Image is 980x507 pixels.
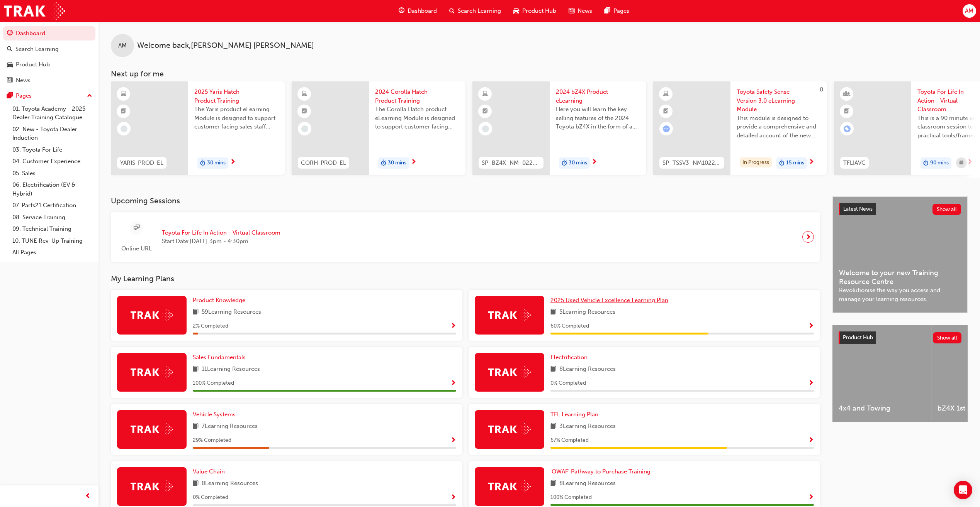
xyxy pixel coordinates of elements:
[482,125,489,132] span: learningRecordVerb_NONE-icon
[7,93,13,100] span: pages-icon
[450,323,456,330] span: Show Progress
[200,158,206,168] span: duration-icon
[967,159,973,166] span: next-icon
[202,422,258,431] span: 7 Learning Resources
[613,7,629,15] span: Pages
[550,354,588,361] span: Electrification
[3,25,95,89] button: DashboardSearch LearningProduct HubNews
[513,6,519,16] span: car-icon
[7,61,13,68] span: car-icon
[559,365,616,374] span: 8 Learning Resources
[965,7,973,15] span: AM
[193,379,234,388] span: 100 % Completed
[550,297,668,304] span: 2025 Used Vehicle Excellence Learning Plan
[9,211,95,223] a: 08. Service Training
[663,106,669,117] span: booktick-icon
[550,422,556,431] span: book-icon
[230,159,236,166] span: next-icon
[131,423,173,435] img: Trak
[16,60,50,69] div: Product Hub
[562,3,598,19] a: news-iconNews
[131,309,173,321] img: Trak
[193,365,199,374] span: book-icon
[162,237,280,246] span: Start Date: [DATE] 3pm - 4:30pm
[99,69,980,78] h3: Next up for me
[399,6,404,16] span: guage-icon
[111,81,285,175] a: YARIS-PROD-EL2025 Yaris Hatch Product TrainingThe Yaris product eLearning Module is designed to s...
[4,2,65,20] img: Trak
[808,493,814,502] button: Show Progress
[7,30,13,37] span: guage-icon
[663,89,669,99] span: learningResourceType_ELEARNING-icon
[7,46,12,53] span: search-icon
[16,91,32,100] div: Pages
[832,196,968,313] a: Latest NewsShow allWelcome to your new Training Resource CentreRevolutionise the way you access a...
[482,89,488,99] span: learningResourceType_ELEARNING-icon
[202,479,258,488] span: 8 Learning Resources
[737,114,821,140] span: This module is designed to provide a comprehensive and detailed account of the new enhanced Toyot...
[832,325,931,422] a: 4x4 and Towing
[9,235,95,247] a: 10. TUNE Rev-Up Training
[118,41,127,50] span: AM
[550,308,556,317] span: book-icon
[450,436,456,445] button: Show Progress
[550,493,592,502] span: 100 % Completed
[808,436,814,445] button: Show Progress
[9,179,95,199] a: 06. Electrification (EV & Hybrid)
[960,158,963,168] span: calendar-icon
[569,159,587,167] span: 30 mins
[3,26,95,41] a: Dashboard
[3,57,95,72] a: Product Hub
[193,436,231,445] span: 29 % Completed
[194,88,279,105] span: 2025 Yaris Hatch Product Training
[193,296,248,305] a: Product Knowledge
[598,3,635,19] a: pages-iconPages
[301,159,346,167] span: CORH-PROD-EL
[9,167,95,179] a: 05. Sales
[450,493,456,502] button: Show Progress
[488,480,531,492] img: Trak
[522,7,556,15] span: Product Hub
[550,379,586,388] span: 0 % Completed
[808,437,814,444] span: Show Progress
[137,41,314,50] span: Welcome back , [PERSON_NAME] [PERSON_NAME]
[662,159,721,167] span: SP_TSSV3_NM1022_EL
[193,422,199,431] span: book-icon
[808,323,814,330] span: Show Progress
[559,479,616,488] span: 8 Learning Resources
[843,206,873,212] span: Latest News
[808,379,814,388] button: Show Progress
[550,436,589,445] span: 67 % Completed
[9,123,95,144] a: 02. New - Toyota Dealer Induction
[85,492,91,501] span: prev-icon
[954,481,972,499] div: Open Intercom Messenger
[193,353,249,362] a: Sales Fundamentals
[9,247,95,259] a: All Pages
[9,144,95,156] a: 03. Toyota For Life
[550,296,671,305] a: 2025 Used Vehicle Excellence Learning Plan
[9,223,95,235] a: 09. Technical Training
[550,322,589,331] span: 60 % Completed
[194,105,279,131] span: The Yaris product eLearning Module is designed to support customer facing sales staff with introd...
[450,321,456,331] button: Show Progress
[193,297,245,304] span: Product Knowledge
[193,308,199,317] span: book-icon
[302,106,307,117] span: booktick-icon
[808,494,814,501] span: Show Progress
[3,42,95,56] a: Search Learning
[134,223,139,233] span: sessionType_ONLINE_URL-icon
[786,159,804,167] span: 15 mins
[9,103,95,123] a: 01. Toyota Academy - 2025 Dealer Training Catalogue
[839,269,961,286] span: Welcome to your new Training Resource Centre
[577,7,592,15] span: News
[653,81,827,175] a: 0SP_TSSV3_NM1022_ELToyota Safety Sense Version 3.0 eLearning ModuleThis module is designed to pro...
[449,6,455,16] span: search-icon
[375,105,459,131] span: The Corolla Hatch product eLearning Module is designed to support customer facing sales staff wit...
[193,354,246,361] span: Sales Fundamentals
[87,91,92,101] span: up-icon
[488,423,531,435] img: Trak
[663,125,670,132] span: learningRecordVerb_ATTEMPT-icon
[923,158,929,168] span: duration-icon
[450,494,456,501] span: Show Progress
